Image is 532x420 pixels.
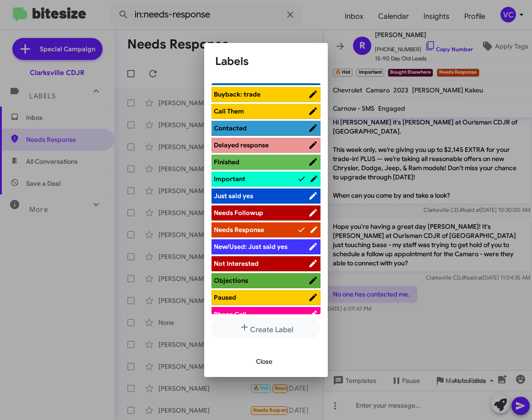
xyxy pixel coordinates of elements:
[214,90,261,98] span: Buyback: trade
[256,353,272,370] span: Close
[214,158,239,166] span: Finished
[214,175,245,183] span: Important
[214,310,246,318] span: Phone Call
[214,141,269,149] span: Delayed response
[214,192,253,200] span: Just said yes
[249,353,280,370] button: Close
[214,242,288,251] span: New/Used: Just said yes
[214,124,247,132] span: Contacted
[214,293,236,302] span: Paused
[214,226,264,234] span: Needs Response
[214,107,244,115] span: Call Them
[214,276,248,285] span: Objections
[215,54,317,69] h1: Labels
[214,259,259,268] span: Not Interested
[214,209,263,217] span: Needs Followup
[212,318,320,339] button: Create Label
